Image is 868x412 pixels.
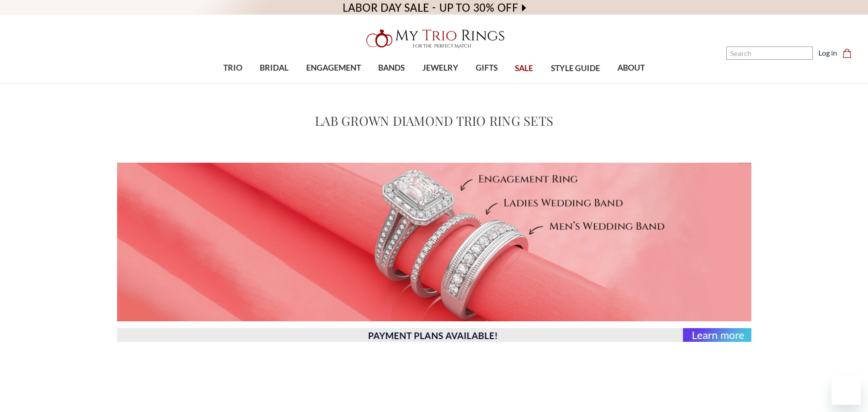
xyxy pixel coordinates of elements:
a: SALE [506,54,542,83]
span: BANDS [378,62,405,74]
svg: cart.cart_preview [842,49,852,58]
a: ABOUT [609,53,653,83]
a: GIFTS [467,53,506,83]
img: LAB GROWN DIAMOND TRIO RING SETS [117,163,751,321]
a: My Trio Rings [252,24,616,53]
iframe: Button to launch messaging window [832,376,861,405]
span: STYLE GUIDE [551,62,600,74]
span: BRIDAL [260,62,288,74]
span: SALE [515,62,533,74]
span: GIFTS [476,62,498,74]
span: ABOUT [617,62,645,74]
span: ENGAGEMENT [306,62,361,74]
button: submenu toggle [436,83,445,84]
a: ENGAGEMENT [298,53,370,83]
span: JEWELRY [422,62,458,74]
a: BANDS [370,53,413,83]
a: STYLE GUIDE [542,54,608,83]
a: JEWELRY [413,53,467,83]
a: Cart with 0 items [842,47,857,58]
img: My Trio Rings [361,24,507,53]
a: TRIO [215,53,251,83]
button: submenu toggle [387,83,396,84]
button: submenu toggle [329,83,338,84]
a: Log in [818,47,837,58]
button: submenu toggle [270,83,279,84]
h1: Lab Grown Diamond Trio Ring Sets [315,111,553,130]
span: TRIO [223,62,242,74]
button: submenu toggle [482,83,491,84]
button: submenu toggle [627,83,636,84]
a: BRIDAL [251,53,297,83]
button: submenu toggle [228,83,237,84]
input: Search [726,46,813,60]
